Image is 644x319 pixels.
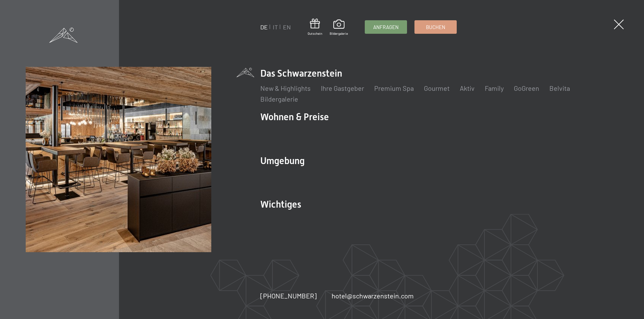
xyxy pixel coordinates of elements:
[321,84,364,92] a: Ihre Gastgeber
[460,84,475,92] a: Aktiv
[424,84,450,92] a: Gourmet
[374,84,414,92] a: Premium Spa
[415,21,456,33] a: Buchen
[260,291,317,300] a: [PHONE_NUMBER]
[260,23,268,31] a: DE
[308,19,322,36] a: Gutschein
[283,23,291,31] a: EN
[365,21,407,33] a: Anfragen
[330,20,348,36] a: Bildergalerie
[549,84,570,92] a: Belvita
[260,84,311,92] a: New & Highlights
[485,84,504,92] a: Family
[308,31,322,36] span: Gutschein
[260,292,317,300] span: [PHONE_NUMBER]
[330,31,348,36] span: Bildergalerie
[514,84,539,92] a: GoGreen
[373,24,399,31] span: Anfragen
[260,95,298,103] a: Bildergalerie
[273,23,278,31] a: IT
[332,291,414,300] a: hotel@schwarzenstein.com
[426,24,445,31] span: Buchen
